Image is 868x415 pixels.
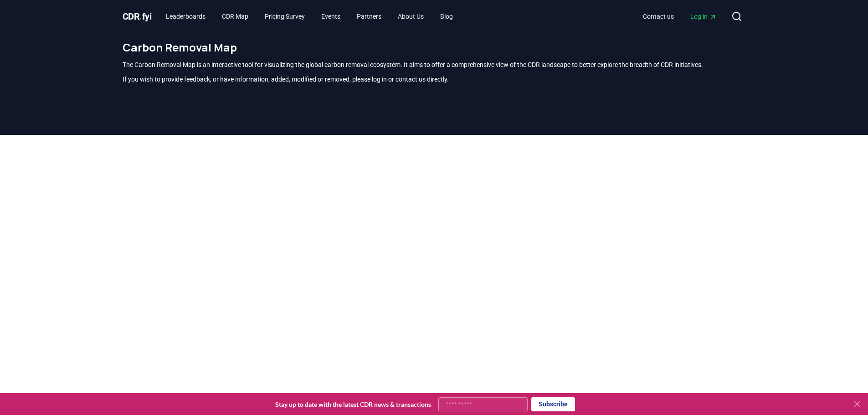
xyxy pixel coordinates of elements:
a: Contact us [636,8,681,25]
h1: Carbon Removal Map [123,40,746,55]
a: Pricing Survey [257,8,312,25]
span: . [139,11,142,22]
a: Partners [349,8,389,25]
a: Log in [683,8,724,25]
span: CDR fyi [123,11,152,22]
p: The Carbon Removal Map is an interactive tool for visualizing the global carbon removal ecosystem... [123,60,746,69]
a: About Us [390,8,431,25]
a: Blog [433,8,460,25]
nav: Main [636,8,724,25]
a: CDR Map [215,8,256,25]
a: Events [314,8,348,25]
a: CDR.fyi [123,10,152,23]
nav: Main [159,8,460,25]
a: Leaderboards [159,8,213,25]
span: Log in [690,12,717,21]
p: If you wish to provide feedback, or have information, added, modified or removed, please log in o... [123,75,746,84]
